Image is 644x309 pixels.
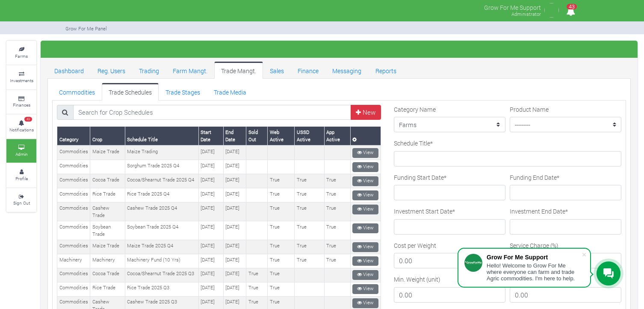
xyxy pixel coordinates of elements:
[13,200,30,206] small: Sign Out
[352,270,378,280] a: View
[57,127,90,146] th: Category
[325,62,368,79] a: Messaging
[6,188,36,212] a: Sign Out
[510,241,558,250] label: Service Charge (%)
[394,275,440,284] label: Min. Weight (unit)
[268,282,295,296] td: True
[198,268,223,282] td: [DATE]
[268,254,295,268] td: True
[484,2,541,12] p: Grow For Me Support
[125,240,198,254] td: Maize Trade 2025 Q4
[324,240,350,254] td: True
[510,105,549,114] label: Product Name
[125,160,198,174] td: Sorghum Trade 2025 Q4
[223,202,246,221] td: [DATE]
[487,254,582,261] div: Grow For Me Support
[510,207,568,216] label: Investment End Date
[263,62,291,79] a: Sales
[352,223,378,233] a: View
[352,176,378,186] a: View
[324,188,350,202] td: True
[57,174,90,188] td: Commodities
[6,139,36,163] a: Admin
[198,160,223,174] td: [DATE]
[65,25,107,32] small: Grow For Me Panel
[295,254,324,268] td: True
[198,282,223,296] td: [DATE]
[394,241,436,250] label: Cost per Weight
[125,221,198,240] td: Soybean Trade 2025 Q4
[15,175,28,181] small: Profile
[57,282,90,296] td: Commodities
[6,90,36,114] a: Finances
[90,254,125,268] td: Machinery
[352,162,378,172] a: View
[90,188,125,202] td: Rice Trade
[57,202,90,221] td: Commodities
[90,268,125,282] td: Cocoa Trade
[125,202,198,221] td: Cashew Trade 2025 Q4
[6,115,36,138] a: 43 Notifications
[198,202,223,221] td: [DATE]
[57,254,90,268] td: Machinery
[268,221,295,240] td: True
[352,205,378,214] a: View
[166,62,214,79] a: Farm Mangt.
[394,207,455,216] label: Investment Start Date
[567,4,577,9] span: 43
[246,127,268,146] th: Sold Out
[207,83,253,100] a: Trade Media
[125,174,198,188] td: Cocoa/Shearnut Trade 2025 Q4
[324,127,350,146] th: App Active
[510,173,559,182] label: Funding End Date
[394,139,433,148] label: Schedule Title
[9,127,34,133] small: Notifications
[15,151,28,157] small: Admin
[351,105,381,120] a: New
[223,127,246,146] th: End Date
[352,256,378,266] a: View
[369,62,403,79] a: Reports
[125,282,198,296] td: Rice Trade 2025 Q3
[268,240,295,254] td: True
[90,174,125,188] td: Cocoa Trade
[268,268,295,282] td: True
[352,148,378,158] a: View
[198,221,223,240] td: [DATE]
[223,221,246,240] td: [DATE]
[223,282,246,296] td: [DATE]
[91,62,132,79] a: Reg. Users
[324,174,350,188] td: True
[223,146,246,160] td: [DATE]
[57,221,90,240] td: Commodities
[10,77,33,83] small: Investments
[125,146,198,160] td: Maize Trading
[295,188,324,202] td: True
[159,83,207,100] a: Trade Stages
[487,262,582,282] div: Hello! Welcome to Grow For Me where everyone can farm and trade Agric commodities. I'm here to help.
[268,127,295,146] th: Web Active
[223,240,246,254] td: [DATE]
[394,173,446,182] label: Funding Start Date
[73,105,351,120] input: Search for Crop Schedules
[295,127,324,146] th: USSD Active
[295,240,324,254] td: True
[132,62,166,79] a: Trading
[57,160,90,174] td: Commodities
[198,240,223,254] td: [DATE]
[47,62,91,79] a: Dashboard
[246,268,268,282] td: True
[562,8,579,16] a: 43
[324,221,350,240] td: True
[6,65,36,89] a: Investments
[214,62,263,79] a: Trade Mangt.
[223,268,246,282] td: [DATE]
[198,127,223,146] th: Start Date
[394,105,436,114] label: Category Name
[223,254,246,268] td: [DATE]
[268,202,295,221] td: True
[268,188,295,202] td: True
[543,2,560,19] img: growforme image
[198,254,223,268] td: [DATE]
[65,2,69,19] img: growforme image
